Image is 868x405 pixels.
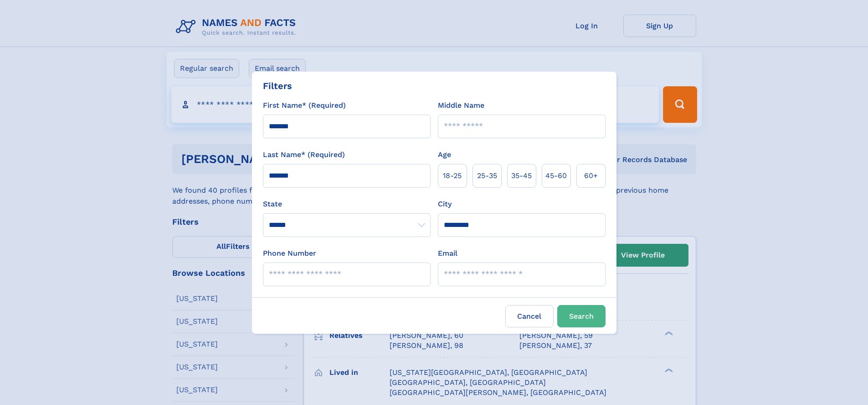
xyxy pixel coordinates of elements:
span: 18‑25 [443,170,462,181]
label: First Name* (Required) [263,100,346,111]
label: Last Name* (Required) [263,149,345,160]
span: 35‑45 [511,170,532,181]
label: Age [438,149,451,160]
span: 60+ [584,170,598,181]
div: Filters [263,79,292,93]
label: Cancel [505,305,554,327]
label: Email [438,248,457,259]
span: 25‑35 [477,170,497,181]
label: Middle Name [438,100,484,111]
label: State [263,199,431,210]
label: Phone Number [263,248,316,259]
span: 45‑60 [545,170,567,181]
button: Search [557,305,606,327]
label: City [438,199,452,210]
